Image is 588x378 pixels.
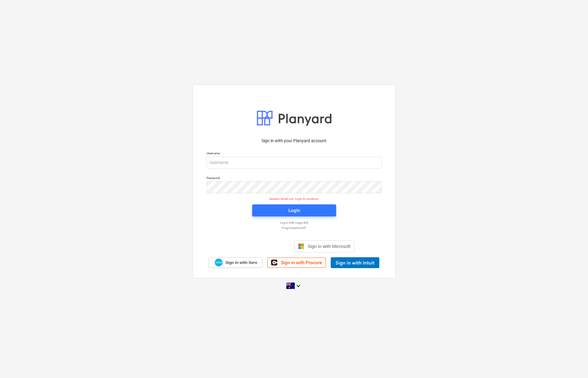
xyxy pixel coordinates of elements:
[267,258,326,268] a: Sign in with Procore
[203,197,385,201] p: Session timed out. Login to continue.
[252,204,336,216] button: Login
[204,226,385,230] a: Forgot password?
[207,176,382,181] p: Password
[204,221,385,225] a: Log in with magic link
[281,260,322,265] span: Sign in with Procore
[207,157,382,169] input: Username
[558,349,588,378] iframe: Chat Widget
[225,260,257,265] span: Sign in with Xero
[308,244,351,249] span: Sign in with Microsoft
[207,138,382,144] p: Sign in with your Planyard account
[209,257,262,268] a: Sign in with Xero
[295,282,302,290] i: keyboard_arrow_down
[231,240,292,253] iframe: Sign in with Google Button
[207,151,382,156] p: Username
[288,207,300,214] div: Login
[215,258,223,267] img: Xero logo
[298,243,304,249] img: Microsoft logo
